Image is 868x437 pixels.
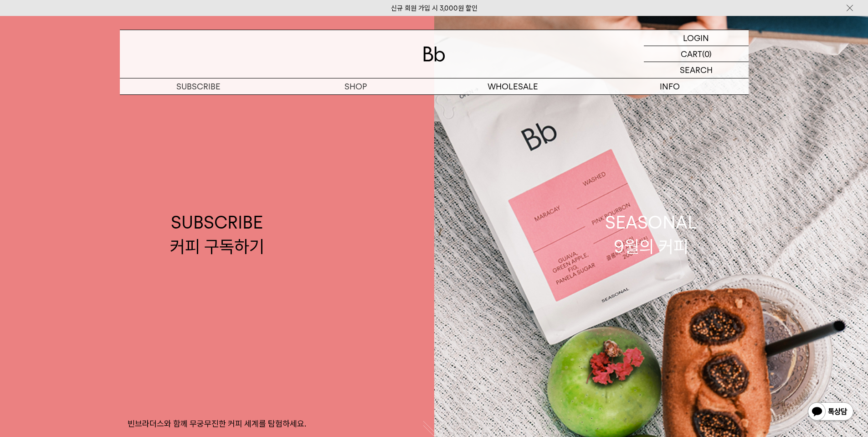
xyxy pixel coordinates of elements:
[120,78,277,94] a: SUBSCRIBE
[683,30,709,46] p: LOGIN
[277,78,434,94] a: SHOP
[170,210,264,259] div: SUBSCRIBE 커피 구독하기
[680,62,713,78] p: SEARCH
[423,47,445,62] img: 로고
[681,46,702,62] p: CART
[391,4,478,12] a: 신규 회원 가입 시 3,000원 할인
[591,78,749,94] p: INFO
[644,46,749,62] a: CART (0)
[605,210,697,259] div: SEASONAL 9월의 커피
[644,30,749,46] a: LOGIN
[434,78,591,94] p: WHOLESALE
[702,46,712,62] p: (0)
[807,401,854,423] img: 카카오톡 채널 1:1 채팅 버튼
